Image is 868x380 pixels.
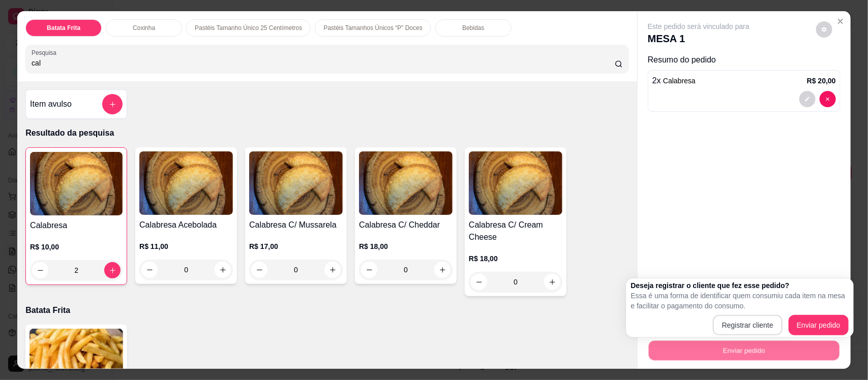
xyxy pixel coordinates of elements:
p: R$ 18,00 [469,254,562,264]
h2: Deseja registrar o cliente que fez esse pedido? [631,280,849,291]
input: Pesquisa [32,58,615,68]
button: Enviar pedido [789,315,849,335]
p: R$ 18,00 [359,241,453,251]
p: Pastéis Tamanhos Únicos “P” Doces [323,24,423,32]
button: Enviar pedido [649,340,840,360]
h4: Calabresa Acebolada [139,219,233,231]
p: R$ 20,00 [807,76,836,86]
p: Bebidas [462,24,484,32]
p: Coxinha [133,24,155,32]
p: Resultado da pesquisa [25,127,629,139]
img: product-image [359,151,453,215]
button: add-separate-item [102,94,123,114]
img: product-image [469,151,562,215]
p: Resumo do pedido [648,54,841,66]
p: R$ 10,00 [30,242,123,252]
img: product-image [249,151,343,215]
p: Batata Frita [25,304,629,316]
button: Registrar cliente [713,315,783,335]
h4: Calabresa C/ Cream Cheese [469,219,562,243]
h4: Item avulso [30,98,72,110]
label: Pesquisa [32,48,60,57]
p: Este pedido será vinculado para [648,21,750,31]
p: Essa é uma forma de identificar quem consumiu cada item na mesa e facilitar o pagamento do consumo. [631,291,849,311]
h4: Calabresa [30,219,123,232]
img: product-image [30,152,123,215]
p: R$ 17,00 [249,241,343,251]
p: MESA 1 [648,31,750,46]
p: Batata Frita [47,24,80,32]
span: Calabresa [663,77,696,85]
p: R$ 11,00 [139,241,233,251]
img: product-image [139,151,233,215]
button: decrease-product-quantity [799,91,816,107]
h4: Calabresa C/ Cheddar [359,219,453,231]
h4: Calabresa C/ Mussarela [249,219,343,231]
p: Pastéis Tamanho Único 25 Centímetros [195,24,302,32]
button: decrease-product-quantity [816,21,832,38]
button: Close [832,13,849,29]
button: decrease-product-quantity [820,91,836,107]
p: 2 x [652,75,696,87]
